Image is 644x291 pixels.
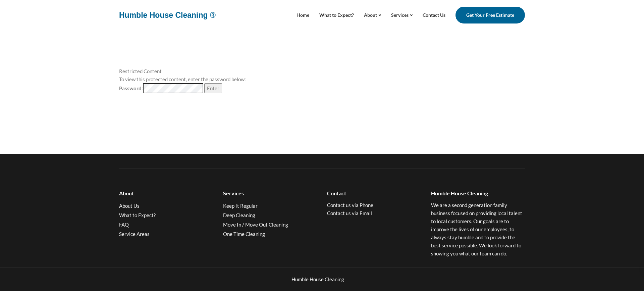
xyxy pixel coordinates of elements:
[119,83,203,93] label: Password:
[359,2,386,28] a: About
[386,2,418,28] a: Services
[431,201,525,257] p: We are a second generation family business focused on providing local talent to local customers. ...
[223,222,288,230] a: Move In / Move Out Cleaning
[223,190,244,196] span: Services
[431,190,488,196] span: Humble House Cleaning
[204,83,222,93] input: Enter
[291,2,314,28] a: Home
[223,212,255,220] a: Deep Cleaning
[119,222,129,230] a: FAQ
[119,11,216,19] a: Humble House Cleaning ®
[223,231,265,239] a: One Time Cleaning
[314,2,359,28] a: What to Expect?
[327,190,346,196] span: Contact
[223,203,258,211] a: Keep It Regular
[119,231,150,239] a: Service Areas
[327,202,373,210] a: Contact us via Phone
[418,2,450,28] a: Contact Us
[143,83,203,93] input: Password:
[119,212,156,220] a: What to Expect?
[119,67,525,75] div: Restricted Content
[119,203,140,211] a: About Us
[455,7,525,23] a: Get Your Free Estimate
[119,75,525,83] div: To view this protected content, enter the password below:
[119,190,134,196] span: About
[327,210,372,218] a: Contact us via Email
[291,276,344,282] span: Humble House Cleaning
